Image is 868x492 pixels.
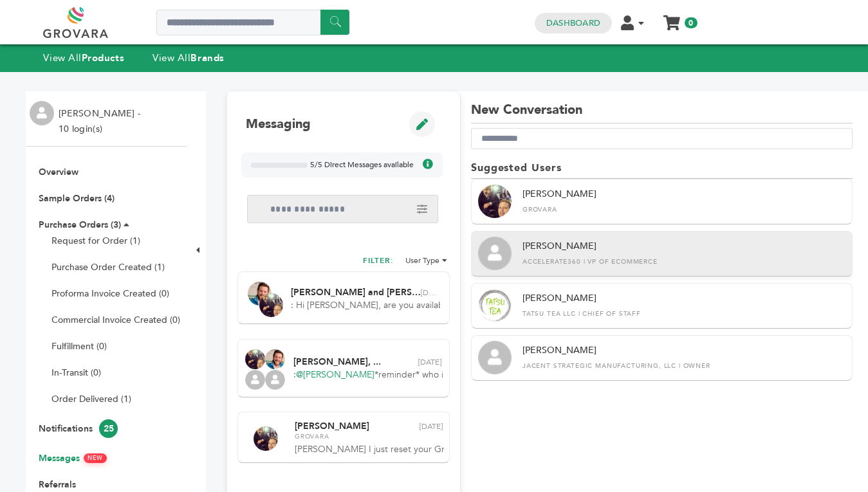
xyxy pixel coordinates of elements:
img: profile.png [478,237,512,270]
span: Grovara [295,432,443,441]
a: My Cart [664,12,679,25]
input: Search messages [247,195,438,223]
a: View AllBrands [152,51,225,64]
img: profile.png [265,370,285,390]
a: Commercial Invoice Created (0) [51,314,180,326]
img: profile.png [245,370,265,390]
span: 0 [685,17,697,28]
span: 5/5 Direct Messages available [310,159,414,170]
span: [PERSON_NAME], ... [293,358,381,367]
div: [PERSON_NAME] [522,292,845,318]
a: Sample Orders (4) [39,192,115,205]
a: Dashboard [546,17,600,29]
strong: Brands [190,51,224,64]
span: 25 [99,419,118,438]
span: [DATE] [418,358,441,366]
a: Purchase Orders (3) [39,219,121,231]
span: [DATE] [421,289,439,296]
h1: New Conversation [471,102,853,123]
a: Notifications25 [39,423,118,435]
span: : Hi [PERSON_NAME], are you available for a quick call [DATE]? Let me know your availability. [291,299,440,312]
div: Jacent Strategic Manufacturing, LLC | Owner [522,361,845,370]
input: Search a product or brand... [156,10,349,35]
li: User Type [405,255,447,266]
strong: Products [82,51,124,64]
div: Accelerate360 | VP of Ecommerce [522,257,845,266]
h2: FILTER: [363,255,394,269]
li: [PERSON_NAME] - 10 login(s) [59,106,143,137]
h2: Suggested Users [471,161,853,178]
a: Request for Order (1) [51,235,140,247]
img: profile.png [30,101,54,125]
a: Order Delivered (1) [51,393,131,405]
div: [PERSON_NAME] [522,240,845,266]
a: Referrals [39,478,76,491]
span: : *reminder* who is the buyer at HEB please [293,369,443,381]
a: MessagesNEW [39,452,107,464]
div: [PERSON_NAME] [522,344,845,370]
span: [PERSON_NAME] and [PERSON_NAME] [291,288,421,297]
img: profile.png [478,341,512,374]
a: Proforma Invoice Created (0) [51,287,169,300]
a: @[PERSON_NAME] [296,369,374,381]
span: [PERSON_NAME] I just reset your Grovara password - please login to complete your deal with [PERSO... [295,443,444,456]
a: In-Transit (0) [51,367,101,379]
h1: Messaging [246,116,311,132]
span: [PERSON_NAME] [295,422,369,431]
div: Tatsu Tea LLC | Chief of Staff [522,309,845,318]
span: [DATE] [420,423,443,430]
a: Purchase Order Created (1) [51,261,165,273]
div: Grovara [522,205,845,214]
a: Overview [39,166,78,178]
a: Fulfillment (0) [51,340,107,352]
div: [PERSON_NAME] [522,188,845,214]
span: NEW [84,453,107,463]
a: View AllProducts [43,51,124,64]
